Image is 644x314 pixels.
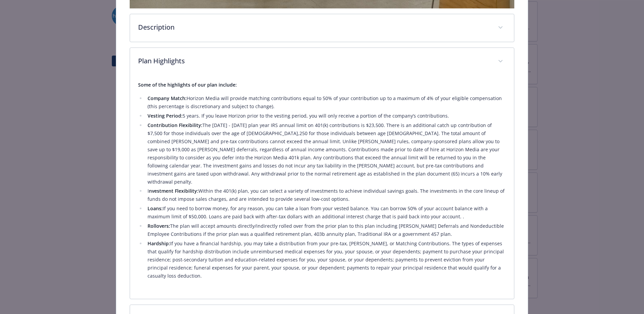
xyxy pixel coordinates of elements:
p: Plan Highlights [138,56,490,66]
p: Description [138,22,490,32]
div: Description [130,14,514,42]
div: Plan Highlights [130,48,514,75]
strong: Company Match: [148,95,187,101]
li: Horizon Media will provide matching contributions equal to 50% of your contribution up to a maxim... [146,94,506,111]
li: 5 years. If you leave Horizon prior to the vesting period, you will only receive a portion of the... [146,112,506,120]
strong: Vesting Period: [148,113,183,119]
div: Plan Highlights [130,75,514,299]
li: The [DATE] - [DATE] plan year IRS annual limit on 401(k) contributions is $23,500. There is an ad... [146,121,506,186]
li: The plan will accept amounts directly/indirectly rolled over from the prior plan to this plan inc... [146,222,506,238]
strong: Loans: [148,205,163,212]
strong: Hardship: [148,240,170,247]
strong: Contribution Flexibility: [148,122,202,128]
strong: nvestment Flexibility: [149,188,198,194]
li: If you need to borrow money, for any reason, you can take a loan from your vested balance. You ca... [146,205,506,221]
strong: Some of the highlights of our plan include: [138,82,237,88]
strong: Rollovers: [148,223,170,229]
li: I Within the 401(k) plan, you can select a variety of investments to achieve individual savings g... [146,187,506,203]
li: If you have a financial hardship, you may take a distribution from your pre-tax, [PERSON_NAME], o... [146,240,506,280]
